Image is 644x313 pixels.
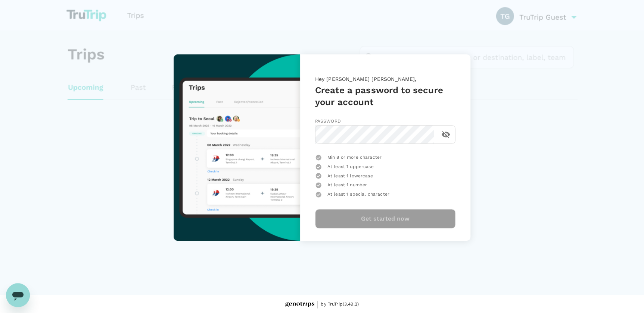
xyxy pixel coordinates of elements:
p: Hey [PERSON_NAME] [PERSON_NAME], [315,75,455,84]
span: Password [315,118,341,124]
span: At least 1 number [327,181,367,189]
button: toggle password visibility [437,126,455,143]
h5: Create a password to secure your account [315,84,455,108]
img: trutrip-set-password [174,54,300,241]
span: by TruTrip ( 3.49.2 ) [321,301,359,308]
iframe: Button to launch messaging window [6,283,30,307]
span: Min 8 or more character [327,154,382,161]
span: At least 1 lowercase [327,173,373,180]
span: At least 1 uppercase [327,163,374,171]
img: Genotrips - EPOMS [285,302,314,307]
span: At least 1 special character [327,191,389,198]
